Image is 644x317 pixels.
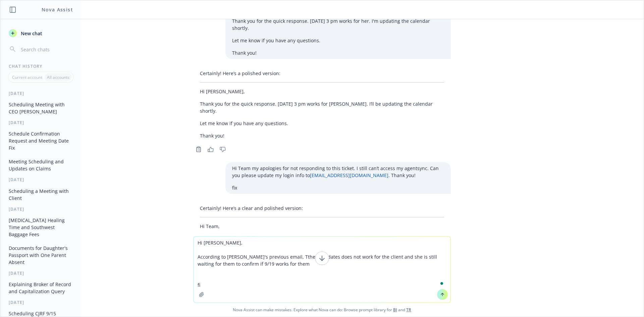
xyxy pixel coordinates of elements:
[42,6,73,13] h1: Nova Assist
[12,74,42,80] p: Current account
[200,205,444,212] p: Certainly! Here’s a clear and polished version:
[232,49,444,56] p: Thank you!
[232,37,444,44] p: Let me know if you have any questions.
[6,186,75,204] button: Scheduling a Meeting with Client
[393,307,397,313] a: BI
[1,177,81,182] div: [DATE]
[6,99,75,117] button: Scheduling Meeting with CEO [PERSON_NAME]
[6,128,75,153] button: Schedule Confirmation Request and Meeting Date Fix
[200,100,444,114] p: Thank you for the quick response. [DATE] 3 pm works for [PERSON_NAME]. I’ll be updating the calen...
[200,132,444,139] p: Thank you!
[3,303,641,317] span: Nova Assist can make mistakes. Explore what Nova can do: Browse prompt library for and
[19,30,42,37] span: New chat
[232,165,444,179] p: Hi Team my apologies for not responding to this ticket. I still can’t access my agentsync. Can yo...
[200,235,444,249] p: My apologies for not responding to this ticket sooner. I’m still unable to access AgentSync. Coul...
[1,91,81,96] div: [DATE]
[310,172,388,178] a: [EMAIL_ADDRESS][DOMAIN_NAME]
[200,120,444,127] p: Let me know if you have any questions.
[19,45,73,54] input: Search chats
[1,300,81,305] div: [DATE]
[200,88,444,95] p: Hi [PERSON_NAME],
[6,243,75,268] button: Documents for Daughter's Passport with One Parent Absent
[194,236,450,303] textarea: To enrich screen reader interactions, please activate Accessibility in Grammarly extension settings
[232,17,444,32] p: Thank you for the quick response. [DATE] 3 pm works for her. I'm updating the calendar shortly.
[47,74,69,80] p: All accounts
[1,206,81,212] div: [DATE]
[6,279,75,297] button: Explaining Broker of Record and Capitalization Query
[1,63,81,69] div: Chat History
[196,146,202,152] svg: Copy to clipboard
[406,307,411,313] a: TR
[1,270,81,276] div: [DATE]
[6,156,75,174] button: Meeting Scheduling and Updates on Claims
[217,145,228,154] button: Thumbs down
[1,120,81,125] div: [DATE]
[200,70,444,77] p: Certainly! Here’s a polished version:
[200,223,444,230] p: Hi Team,
[6,27,75,39] button: New chat
[232,184,444,191] p: fix
[6,215,75,240] button: [MEDICAL_DATA] Healing Time and Southwest Baggage Fees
